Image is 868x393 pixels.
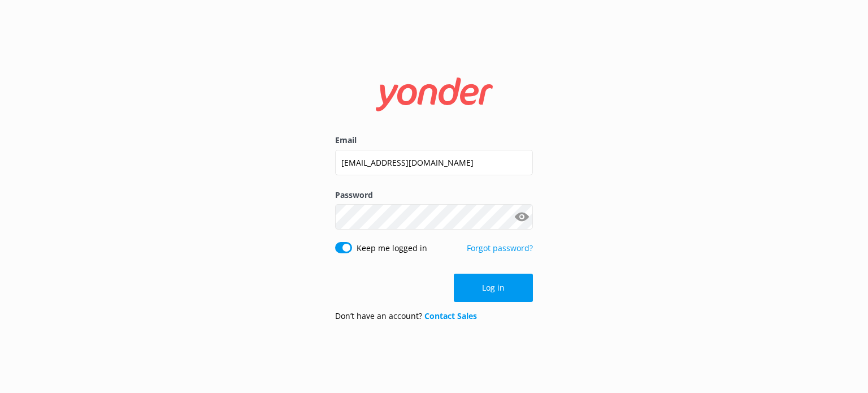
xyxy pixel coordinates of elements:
a: Contact Sales [424,310,477,321]
a: Forgot password? [467,243,533,253]
label: Keep me logged in [357,242,427,254]
button: Show password [510,206,533,228]
label: Email [335,134,533,146]
input: user@emailaddress.com [335,150,533,175]
p: Don’t have an account? [335,310,477,322]
label: Password [335,189,533,201]
button: Log in [454,274,533,302]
